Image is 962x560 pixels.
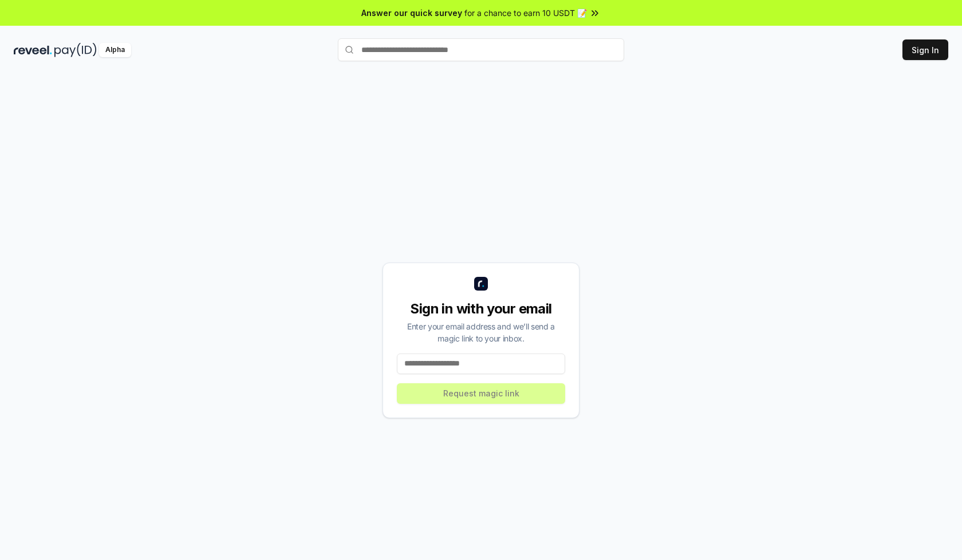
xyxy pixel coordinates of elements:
[902,39,948,60] button: Sign In
[14,43,52,57] img: reveel_dark
[464,7,587,19] span: for a chance to earn 10 USDT 📝
[397,320,565,344] div: Enter your email address and we’ll send a magic link to your inbox.
[397,300,565,318] div: Sign in with your email
[54,43,97,57] img: pay_id
[99,43,131,57] div: Alpha
[361,7,462,19] span: Answer our quick survey
[474,277,488,291] img: logo_small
